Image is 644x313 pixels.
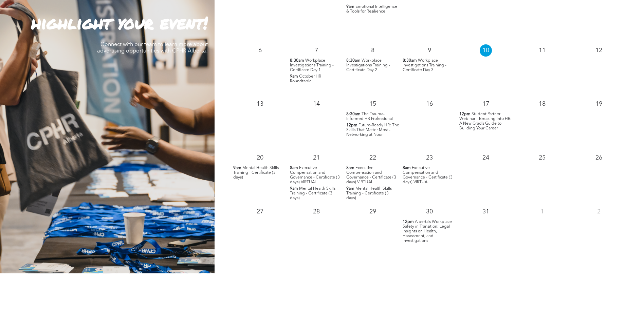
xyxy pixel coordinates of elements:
[593,206,605,218] p: 2
[346,123,399,137] span: Future-Ready HR: The Skills That Matter Most - Networking at Noon
[346,166,396,184] span: Executive Compensation and Governance - Certificate (3 days) VIRTUAL
[459,112,471,117] span: 12pm
[31,11,208,35] strong: highlight your event!
[593,44,605,57] p: 12
[423,206,436,218] p: 30
[423,98,436,110] p: 16
[367,44,379,57] p: 8
[254,44,266,57] p: 6
[290,166,340,184] span: Executive Compensation and Governance - Certificate (3 days) VIRTUAL
[310,152,323,164] p: 21
[254,152,266,164] p: 20
[480,152,492,164] p: 24
[403,166,411,170] span: 8am
[290,187,335,200] span: Mental Health Skills Training - Certificate (3 days)
[290,58,304,63] span: 8:30am
[290,166,298,170] span: 8am
[367,206,379,218] p: 29
[254,98,266,110] p: 13
[310,98,323,110] p: 14
[346,166,354,170] span: 8am
[346,186,354,191] span: 9am
[423,44,436,57] p: 9
[480,44,492,57] p: 10
[536,98,548,110] p: 18
[367,152,379,164] p: 22
[346,5,397,14] span: Emotional Intelligence & Tools for Resilience
[403,220,414,224] span: 12pm
[403,166,453,184] span: Executive Compensation and Governance - Certificate (3 days) VIRTUAL
[310,206,323,218] p: 28
[480,98,492,110] p: 17
[480,206,492,218] p: 31
[346,58,361,63] span: 8:30am
[536,152,548,164] p: 25
[346,187,392,200] span: Mental Health Skills Training - Certificate (3 days)
[346,4,354,9] span: 9am
[346,112,361,117] span: 8:30am
[593,152,605,164] p: 26
[290,74,298,79] span: 9am
[346,59,390,72] span: Workplace Investigations Training - Certificate Day 2
[367,98,379,110] p: 15
[459,112,512,130] span: Student Partner Webinar – Breaking into HR: A New Grad’s Guide to Building Your Career
[254,206,266,218] p: 27
[290,75,321,83] span: October HR Roundtable
[536,44,548,57] p: 11
[346,123,357,128] span: 12pm
[403,58,417,63] span: 8:30am
[310,44,323,57] p: 7
[97,42,208,54] span: Connect with our team to learn more about advertising opportunities with CPHR Alberta!
[233,166,241,170] span: 9am
[536,206,548,218] p: 1
[233,166,279,180] span: Mental Health Skills Training - Certificate (3 days)
[290,186,298,191] span: 9am
[423,152,436,164] p: 23
[290,59,334,72] span: Workplace Investigations Training - Certificate Day 1
[346,112,393,121] span: The Trauma-Informed HR Professional
[403,220,452,243] span: Alberta’s Workplace Safety in Transition: Legal Insights on Health, Harassment, and Investigations
[403,59,446,72] span: Workplace Investigations Training - Certificate Day 3
[593,98,605,110] p: 19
